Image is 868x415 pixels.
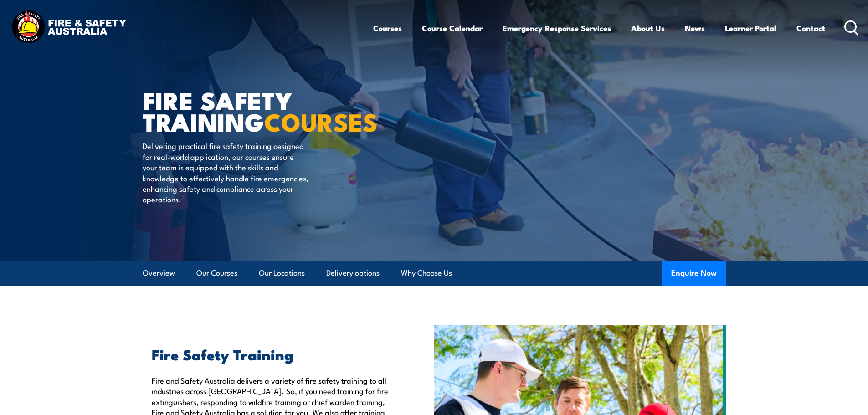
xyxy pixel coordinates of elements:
[401,261,452,285] a: Why Choose Us
[143,89,368,132] h1: FIRE SAFETY TRAINING
[152,348,392,360] h2: Fire Safety Training
[373,16,402,40] a: Courses
[662,261,726,286] button: Enquire Now
[143,140,309,204] p: Delivering practical fire safety training designed for real-world application, our courses ensure...
[503,16,611,40] a: Emergency Response Services
[326,261,380,285] a: Delivery options
[264,102,378,140] strong: COURSES
[143,261,175,285] a: Overview
[796,16,825,40] a: Contact
[196,261,237,285] a: Our Courses
[725,16,776,40] a: Learner Portal
[631,16,665,40] a: About Us
[685,16,705,40] a: News
[422,16,483,40] a: Course Calendar
[259,261,305,285] a: Our Locations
